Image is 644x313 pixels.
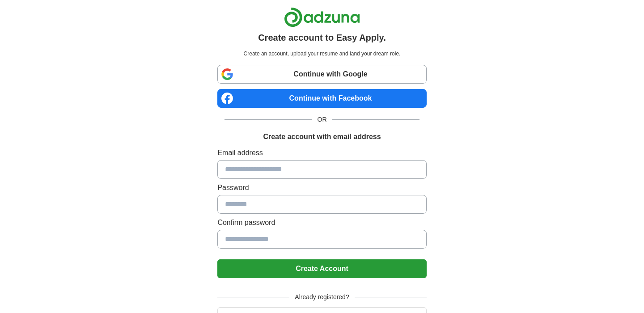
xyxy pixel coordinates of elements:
label: Confirm password [217,217,426,228]
a: Continue with Google [217,65,426,84]
img: Adzuna logo [284,7,360,27]
span: OR [312,115,332,124]
p: Create an account, upload your resume and land your dream role. [219,50,424,58]
h1: Create account to Easy Apply. [258,31,386,44]
label: Password [217,182,426,193]
a: Continue with Facebook [217,89,426,108]
h1: Create account with email address [263,131,381,142]
button: Create Account [217,259,426,278]
label: Email address [217,148,426,158]
span: Already registered? [289,292,354,302]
